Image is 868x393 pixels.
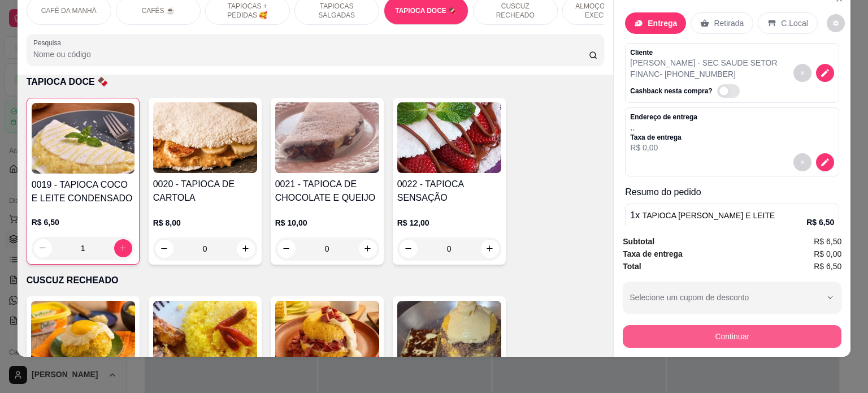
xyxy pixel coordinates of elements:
[32,103,134,174] img: product-image
[816,64,834,82] button: decrease-product-quantity
[630,133,697,142] p: Taxa de entrega
[625,185,839,199] p: Resumo do pedido
[814,235,841,248] span: R$ 6,50
[717,84,744,98] label: Automatic updates
[397,217,501,228] p: R$ 12,00
[153,301,257,372] img: product-image
[41,6,97,15] p: CAFÉ DA MANHÃ
[275,217,379,228] p: R$ 10,00
[275,301,379,372] img: product-image
[781,18,808,29] p: C.Local
[275,102,379,173] img: product-image
[806,217,834,228] p: R$ 6,50
[630,113,697,122] p: Endereço de entrega
[142,6,175,15] p: CAFÉS ☕️
[397,301,501,372] img: product-image
[816,153,834,171] button: decrease-product-quantity
[630,48,793,57] p: Cliente
[630,211,775,234] span: TAPIOCA [PERSON_NAME] E LEITE CONDENSADO
[814,248,841,260] span: R$ 0,00
[572,2,637,20] p: ALMOÇO - PRATO EXECUTIVO
[623,237,654,246] strong: Subtotal
[275,178,379,205] h4: 0021 - TAPIOCA DE CHOCOLATE E QUEIJO
[153,102,257,173] img: product-image
[32,178,134,205] h4: 0019 - TAPIOCA COCO E LEITE CONDENSADO
[623,325,841,348] button: Continuar
[630,142,697,153] p: R$ 0,00
[714,18,744,29] p: Retirada
[31,301,135,372] img: product-image
[623,249,683,258] strong: Taxa de entrega
[33,38,65,47] label: Pesquisa
[27,274,605,287] p: CUSCUZ RECHEADO
[395,6,457,15] p: TAPIOCA DOCE 🍫
[215,2,280,20] p: TAPIOCAS + PEDIDAS 🥰
[623,282,841,313] button: Selecione um cupom de desconto
[483,2,548,20] p: CUSCUZ RECHEADO
[630,87,712,96] p: Cashback nesta compra?
[648,18,677,29] p: Entrega
[33,49,589,60] input: Pesquisa
[153,178,257,205] h4: 0020 - TAPIOCA DE CARTOLA
[397,178,501,205] h4: 0022 - TAPIOCA SENSAÇÃO
[827,14,845,32] button: decrease-product-quantity
[304,2,370,20] p: TAPIOCAS SALGADAS
[397,102,501,173] img: product-image
[32,217,134,228] p: R$ 6,50
[793,153,811,171] button: decrease-product-quantity
[623,262,641,271] strong: Total
[793,64,811,82] button: decrease-product-quantity
[814,260,841,273] span: R$ 6,50
[630,209,806,236] p: 1 x
[27,75,605,89] p: TAPIOCA DOCE 🍫
[630,57,793,80] p: [PERSON_NAME] - SEC SAUDE SETOR FINANC - [PHONE_NUMBER]
[153,217,257,228] p: R$ 8,00
[630,122,697,133] p: , ,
